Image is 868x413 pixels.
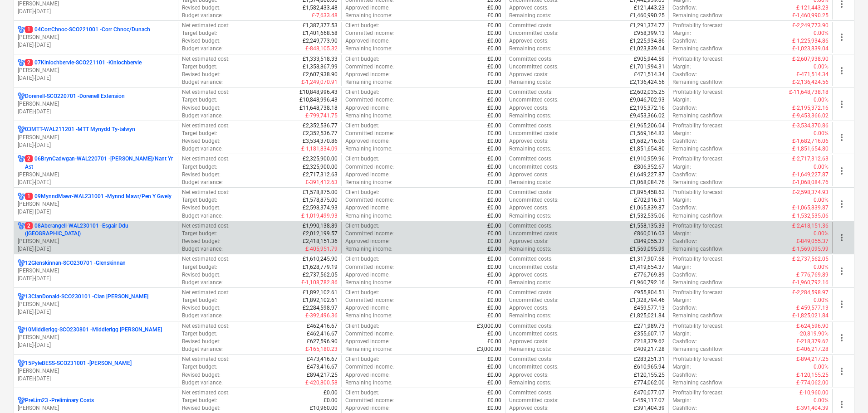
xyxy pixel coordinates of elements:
[487,96,501,104] p: £0.00
[345,212,392,220] p: Remaining income :
[303,22,338,29] p: £1,387,377.53
[487,179,501,186] p: £0.00
[305,179,338,186] p: £-391,412.63
[345,130,394,137] p: Committed income :
[509,88,553,96] p: Committed costs :
[814,96,829,104] p: 0.00%
[345,204,390,212] p: Approved income :
[18,267,174,275] p: [PERSON_NAME]
[672,71,697,78] p: Cashflow :
[672,212,724,220] p: Remaining cashflow :
[25,126,135,133] p: 03MTT-WAL211201 - MTT Mynydd Ty-talwyn
[792,78,829,86] p: £-2,136,424.56
[303,55,338,63] p: £1,333,518.33
[345,163,394,171] p: Committed income :
[18,67,174,74] p: [PERSON_NAME]
[836,165,847,176] span: more_vert
[509,4,549,12] p: Approved costs :
[182,130,217,137] p: Target budget :
[487,112,501,120] p: £0.00
[836,199,847,209] span: more_vert
[792,45,829,53] p: £-1,023,839.04
[18,108,174,116] p: [DATE] - [DATE]
[182,78,223,86] p: Budget variance :
[487,130,501,137] p: £0.00
[630,122,665,130] p: £1,965,206.04
[487,222,501,230] p: £0.00
[18,222,174,253] div: 208Aberangell-WAL230101 -Esgair Ddu ([GEOGRAPHIC_DATA])[PERSON_NAME][DATE]-[DATE]
[18,293,25,301] div: Project has multi currencies enabled
[345,145,392,153] p: Remaining income :
[672,171,697,179] p: Cashflow :
[18,171,174,179] p: [PERSON_NAME]
[18,59,174,82] div: 207Kinlochbervie-SCO221101 -Kinlochbervie[PERSON_NAME][DATE]-[DATE]
[487,78,501,86] p: £0.00
[345,45,392,53] p: Remaining income :
[345,112,392,120] p: Remaining income :
[18,155,174,186] div: 206BrynCadwgan-WAL220701 -[PERSON_NAME]/Nant Yr Ast[PERSON_NAME][DATE]-[DATE]
[630,96,665,104] p: £9,046,702.93
[305,112,338,120] p: £-799,741.75
[18,155,25,170] div: Project has multi currencies enabled
[487,204,501,212] p: £0.00
[672,130,691,137] p: Margin :
[345,12,392,19] p: Remaining income :
[630,189,665,196] p: £1,895,458.62
[672,96,691,104] p: Margin :
[792,212,829,220] p: £-1,532,535.06
[18,193,25,200] div: Project has multi currencies enabled
[836,299,847,310] span: more_vert
[509,130,559,137] p: Uncommitted costs :
[672,55,724,63] p: Profitability forecast :
[630,22,665,29] p: £1,291,374.77
[18,193,174,216] div: 109MynndMawr-WAL231001 -Mynnd Mawr/Pen Y Gwely[PERSON_NAME][DATE]-[DATE]
[487,145,501,153] p: £0.00
[345,104,390,112] p: Approved income :
[630,63,665,71] p: £1,701,994.31
[509,163,559,171] p: Uncommitted costs :
[182,63,217,71] p: Target budget :
[25,193,172,200] p: 09MynndMawr-WAL231001 - Mynnd Mawr/Pen Y Gwely
[18,301,174,308] p: [PERSON_NAME]
[672,196,691,204] p: Margin :
[18,293,174,316] div: 13ClanDonald-SCO230101 -Clan [PERSON_NAME][PERSON_NAME][DATE]-[DATE]
[345,78,392,86] p: Remaining income :
[18,41,174,49] p: [DATE] - [DATE]
[18,360,25,367] div: Project has multi currencies enabled
[836,99,847,110] span: more_vert
[345,22,379,29] p: Client budget :
[18,360,174,383] div: 15PyleBESS-SCO231001 -[PERSON_NAME][PERSON_NAME][DATE]-[DATE]
[630,12,665,19] p: £1,460,990.25
[303,204,338,212] p: £2,598,374.93
[487,171,501,179] p: £0.00
[345,37,390,45] p: Approved income :
[18,326,174,349] div: 10Middlerigg-SCO230801 -Middlerigg [PERSON_NAME][PERSON_NAME][DATE]-[DATE]
[345,137,390,145] p: Approved income :
[672,112,724,120] p: Remaining cashflow :
[18,275,174,282] p: [DATE] - [DATE]
[18,245,174,253] p: [DATE] - [DATE]
[509,212,551,220] p: Remaining costs :
[792,171,829,179] p: £-1,649,227.87
[672,104,697,112] p: Cashflow :
[182,29,217,37] p: Target budget :
[672,78,724,86] p: Remaining cashflow :
[672,22,724,29] p: Profitability forecast :
[836,266,847,277] span: more_vert
[509,222,553,230] p: Committed costs :
[18,34,174,41] p: [PERSON_NAME]
[823,369,868,413] iframe: Chat Widget
[487,196,501,204] p: £0.00
[303,137,338,145] p: £3,534,370.86
[303,155,338,163] p: £2,325,900.00
[792,37,829,45] p: £-1,225,934.86
[509,45,551,53] p: Remaining costs :
[792,145,829,153] p: £-1,851,654.80
[305,45,338,53] p: £-848,105.32
[18,59,25,67] div: Project has multi currencies enabled
[345,96,394,104] p: Committed income :
[672,137,697,145] p: Cashflow :
[630,137,665,145] p: £1,682,716.06
[487,71,501,78] p: £0.00
[345,155,379,163] p: Client budget :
